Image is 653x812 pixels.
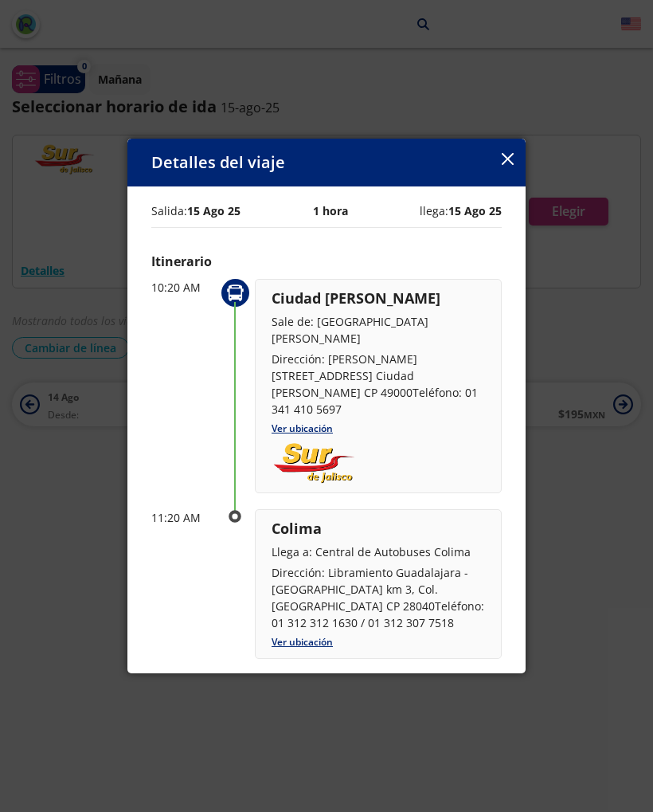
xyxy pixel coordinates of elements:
[151,509,215,526] p: 11:20 AM
[272,288,485,309] p: Ciudad [PERSON_NAME]
[272,543,485,560] p: Llega a: Central de Autobuses Colima
[272,564,485,631] p: Dirección: Libramiento Guadalajara - [GEOGRAPHIC_DATA] km 3, Col. [GEOGRAPHIC_DATA] CP 28040Teléf...
[151,279,215,296] p: 10:20 AM
[187,203,240,218] b: 15 Ago 25
[272,351,485,418] p: Dirección: [PERSON_NAME][STREET_ADDRESS] Ciudad [PERSON_NAME] CP 49000Teléfono: 01 341 410 5697
[272,635,333,649] a: Ver ubicación
[272,518,485,539] p: Colima
[420,202,502,219] p: llega:
[151,252,502,271] p: Itinerario
[151,202,240,219] p: Salida:
[272,441,357,484] img: Logo_Sur-de-Jalisco.png
[448,203,502,218] b: 15 Ago 25
[272,422,333,435] a: Ver ubicación
[151,151,285,175] p: Detalles del viaje
[272,313,485,347] p: Sale de: [GEOGRAPHIC_DATA][PERSON_NAME]
[313,202,348,219] p: 1 hora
